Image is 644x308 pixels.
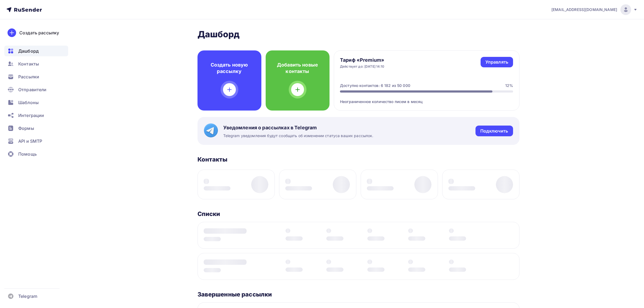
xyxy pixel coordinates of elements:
[18,86,47,93] span: Отправители
[18,99,39,106] span: Шаблоны
[197,156,228,163] h3: Контакты
[197,291,272,298] h3: Завершенные рассылки
[340,93,513,104] div: Неограниченное количество писем в месяц
[18,125,34,131] span: Формы
[19,30,59,36] div: Создать рассылку
[4,123,68,134] a: Формы
[18,151,37,157] span: Помощь
[206,62,253,75] h4: Создать новую рассылку
[274,62,321,75] h4: Добавить новые контакты
[4,71,68,82] a: Рассылки
[340,83,410,88] div: Доступно контактов: 6 182 из 50 000
[551,4,638,15] a: [EMAIL_ADDRESS][DOMAIN_NAME]
[18,112,44,119] span: Интеграции
[4,84,68,95] a: Отправители
[223,124,374,131] span: Уведомления о рассылках в Telegram
[551,7,617,12] span: [EMAIL_ADDRESS][DOMAIN_NAME]
[18,138,42,144] span: API и SMTP
[18,293,37,299] span: Telegram
[18,61,39,67] span: Контакты
[18,74,39,80] span: Рассылки
[485,59,508,65] div: Управлять
[4,46,68,56] a: Дашборд
[197,29,519,40] h2: Дашборд
[223,133,374,138] span: Telegram уведомления будут сообщать об изменении статуса ваших рассылок.
[505,83,513,88] div: 12%
[197,210,220,218] h3: Списки
[18,48,39,54] span: Дашборд
[480,128,508,134] div: Подключить
[4,97,68,108] a: Шаблоны
[340,57,385,63] h4: Тариф «Premium»
[340,64,385,69] div: Действует до: [DATE] 14:10
[481,57,513,67] a: Управлять
[4,58,68,69] a: Контакты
